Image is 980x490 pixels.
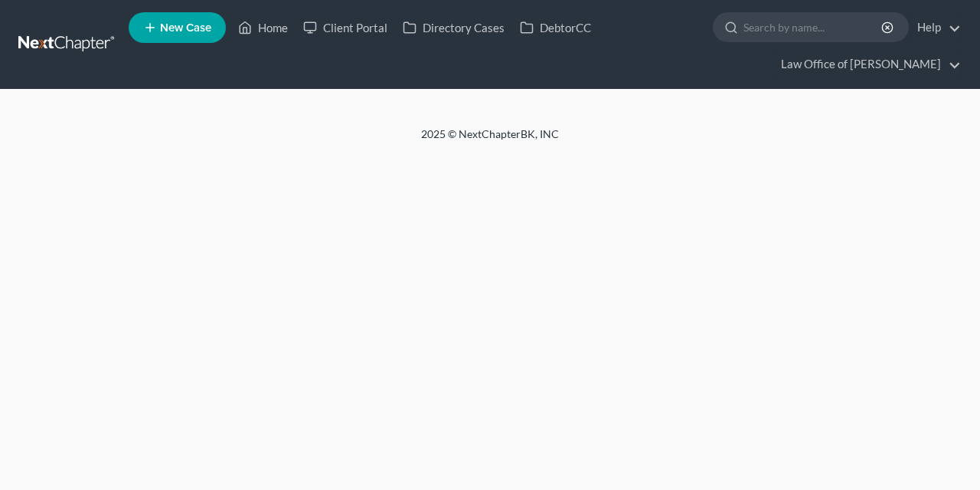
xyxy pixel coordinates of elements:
[54,127,926,154] div: 2025 © NextChapterBK, INC
[230,14,296,41] a: Home
[743,13,884,41] input: Search by name...
[160,22,211,34] span: New Case
[512,14,599,41] a: DebtorCC
[910,14,961,41] a: Help
[773,51,961,78] a: Law Office of [PERSON_NAME]
[395,14,512,41] a: Directory Cases
[296,14,395,41] a: Client Portal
